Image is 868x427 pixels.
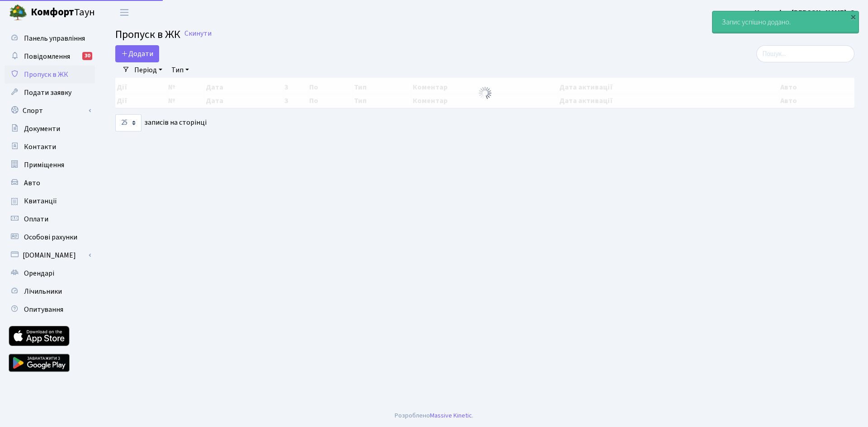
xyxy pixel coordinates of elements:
button: Переключити навігацію [113,5,136,20]
img: logo.png [9,4,27,22]
a: Лічильники [5,282,95,300]
span: Панель управління [24,33,85,43]
a: Період [131,62,166,78]
a: [DOMAIN_NAME] [5,246,95,264]
span: Особові рахунки [24,232,77,242]
b: Комфорт [31,5,74,19]
select: записів на сторінці [115,114,142,131]
span: Повідомлення [24,52,70,61]
a: Документи [5,120,95,138]
a: Панель управління [5,29,95,47]
a: Авто [5,174,95,192]
span: Пропуск в ЖК [115,27,180,42]
span: Подати заявку [24,88,71,98]
a: Орендарі [5,264,95,282]
b: Наквасіна [PERSON_NAME]. О. [755,8,857,18]
span: Оплати [24,214,48,224]
a: Подати заявку [5,84,95,102]
div: Розроблено . [395,411,473,421]
a: Massive Kinetic [430,411,472,420]
a: Скинути [184,29,212,38]
a: Додати [115,45,159,62]
span: Лічильники [24,286,62,296]
a: Оплати [5,210,95,228]
span: Таун [31,5,95,20]
div: × [849,12,858,21]
label: записів на сторінці [115,114,207,131]
a: Приміщення [5,156,95,174]
a: Наквасіна [PERSON_NAME]. О. [755,7,857,18]
span: Контакти [24,142,56,152]
span: Приміщення [24,160,64,170]
div: Запис успішно додано. [712,11,859,33]
div: 30 [82,52,92,60]
a: Пропуск в ЖК [5,66,95,84]
span: Пропуск в ЖК [24,70,68,80]
a: Повідомлення30 [5,47,95,66]
span: Авто [24,178,40,188]
a: Особові рахунки [5,228,95,246]
span: Опитування [24,305,63,314]
a: Квитанції [5,192,95,210]
a: Контакти [5,138,95,156]
span: Документи [24,124,60,134]
span: Квитанції [24,196,57,206]
span: Орендарі [24,268,54,278]
a: Спорт [5,102,95,120]
span: Додати [121,49,153,59]
a: Опитування [5,300,95,319]
input: Пошук... [756,45,854,62]
a: Тип [168,62,193,78]
img: Обробка... [478,86,492,100]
